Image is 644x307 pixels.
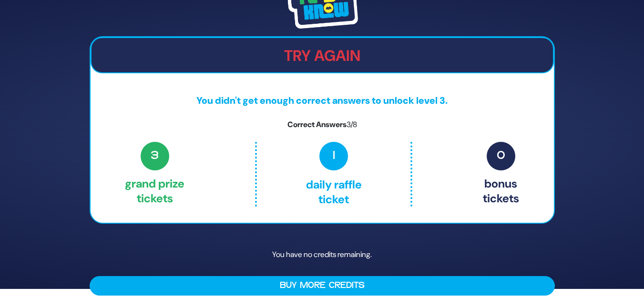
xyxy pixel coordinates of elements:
p: You didn't get enough correct answers to unlock level 3. [91,93,554,108]
p: You have no credits remaining. [90,241,555,268]
button: Buy More Credits [90,276,555,296]
h2: Try Again [92,47,553,65]
span: 1 [319,142,348,170]
span: 3 [141,142,169,170]
p: Bonus tickets [483,142,519,207]
p: Daily Raffle ticket [277,142,390,207]
p: Correct Answers [91,119,554,130]
p: Grand Prize tickets [125,142,184,207]
span: 0 [487,142,515,170]
span: 3/8 [347,119,357,129]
